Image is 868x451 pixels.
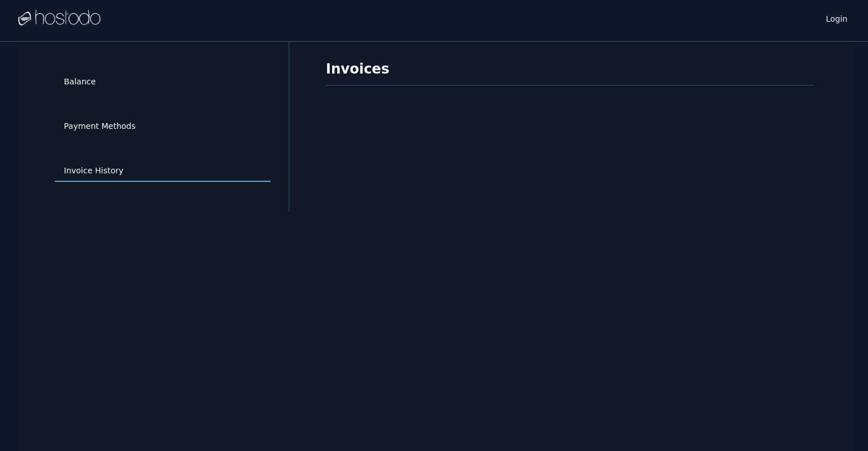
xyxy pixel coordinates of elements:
[55,116,271,137] a: Payment Methods
[823,11,850,25] a: Login
[326,60,813,86] h1: Invoices
[55,71,271,93] a: Balance
[55,160,271,182] a: Invoice History
[18,10,100,27] img: Logo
